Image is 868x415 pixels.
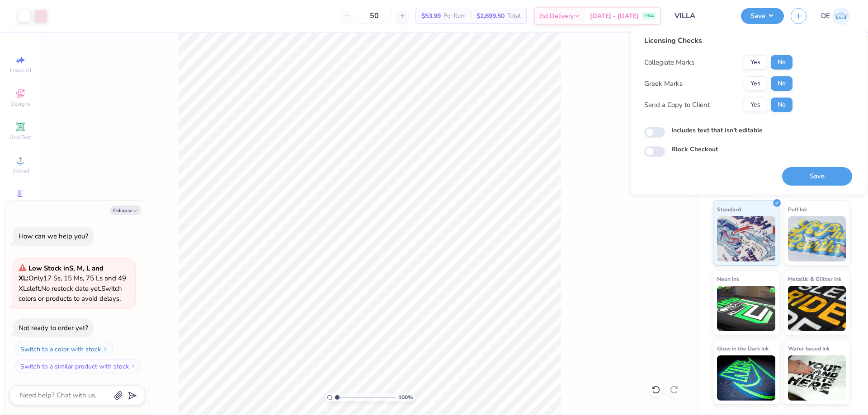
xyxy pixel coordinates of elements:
span: $2,699.50 [476,11,505,21]
button: Switch to a color with stock [15,342,113,356]
div: How can we help you? [19,232,88,241]
span: Designs [10,100,30,107]
span: DE [821,11,830,21]
span: FREE [644,13,654,19]
div: Licensing Checks [644,35,793,46]
button: Collapse [110,205,141,215]
a: DE [821,7,850,25]
span: Water based Ink [788,344,830,353]
button: No [771,55,793,70]
label: Includes text that isn't editable [671,126,763,135]
button: Yes [744,98,767,112]
span: Est. Delivery [539,11,574,21]
button: No [771,98,793,112]
img: Djian Evardoni [832,7,850,25]
span: Glow in the Dark Ink [717,344,769,353]
img: Neon Ink [717,286,775,331]
div: Send a Copy to Client [644,100,710,110]
span: Per Item [443,11,466,21]
span: [DATE] - [DATE] [590,11,639,21]
img: Switch to a color with stock [103,346,108,352]
button: Yes [744,76,767,91]
img: Standard [717,216,775,261]
strong: Low Stock in S, M, L and XL : [19,264,104,283]
span: Standard [717,205,741,214]
span: Puff Ink [788,205,807,214]
input: Untitled Design [668,7,734,25]
button: Switch to a similar product with stock [15,359,141,373]
img: Water based Ink [788,355,846,401]
label: Block Checkout [671,145,718,154]
span: Only 17 Ss, 15 Ms, 75 Ls and 49 XLs left. Switch colors or products to avoid delays. [19,264,126,303]
button: No [771,76,793,91]
input: – – [357,8,392,24]
button: Save [741,8,784,24]
span: Total [507,11,521,21]
span: No restock date yet. [41,284,101,293]
div: Not ready to order yet? [19,323,88,332]
img: Glow in the Dark Ink [717,355,775,401]
span: Neon Ink [717,274,739,284]
span: 100 % [398,393,413,401]
span: Image AI [10,67,31,74]
span: Upload [11,167,29,174]
span: Add Text [9,134,31,141]
button: Yes [744,55,767,70]
span: $53.99 [421,11,441,21]
div: Greek Marks [644,79,683,89]
div: Collegiate Marks [644,57,694,68]
img: Puff Ink [788,216,846,261]
span: Metallic & Glitter Ink [788,274,841,284]
button: Save [782,167,852,186]
img: Switch to a similar product with stock [131,364,136,369]
img: Metallic & Glitter Ink [788,286,846,331]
